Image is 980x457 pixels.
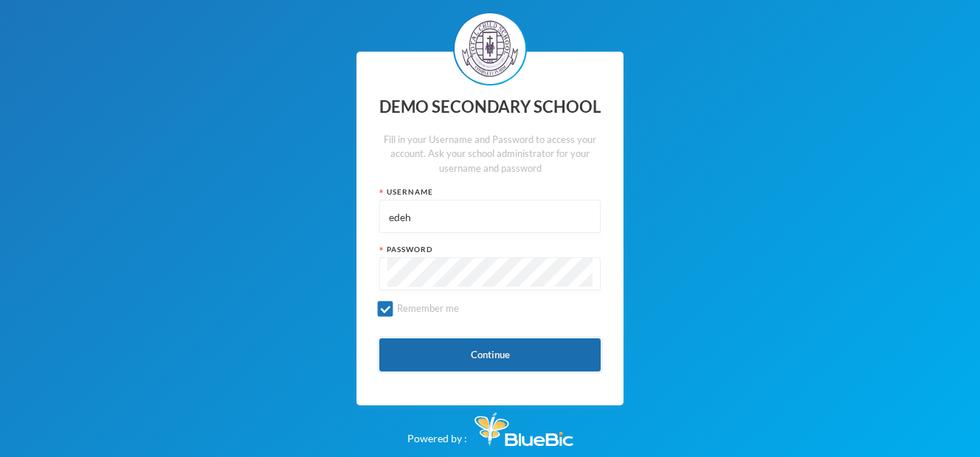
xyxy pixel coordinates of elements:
button: Continue [379,338,601,371]
div: Username [379,186,601,198]
img: Bluebic [475,413,573,446]
div: Powered by : [407,405,573,446]
div: DEMO SECONDARY SCHOOL [379,93,601,122]
span: Remember me [391,302,465,314]
div: Password [379,244,601,255]
div: Fill in your Username and Password to access your account. Ask your school administrator for your... [379,133,601,176]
